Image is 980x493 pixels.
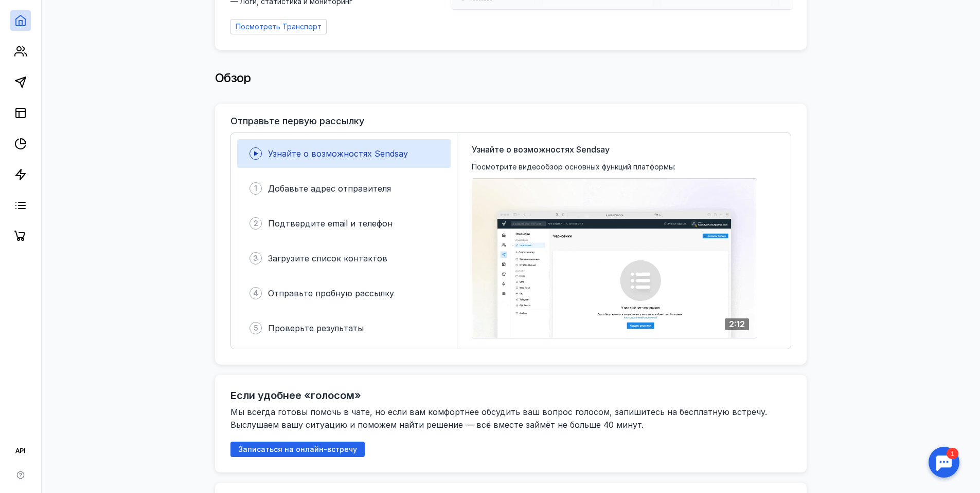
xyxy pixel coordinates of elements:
[254,183,257,194] span: 1
[230,116,364,126] h3: Отправьте первую рассылку
[238,445,357,454] span: Записаться на онлайн-встречу
[472,162,675,172] span: Посмотрите видеообзор основных функций платформы:
[472,143,610,156] span: Узнайте о возможностях Sendsay
[725,318,749,330] div: 2:12
[254,218,258,229] span: 2
[268,253,387,263] span: Загрузите список контактов
[230,442,365,457] button: Записаться на онлайн-встречу
[268,323,364,333] span: Проверьте результаты
[253,288,258,298] span: 4
[215,70,251,85] span: Обзор
[268,288,394,298] span: Отправьте пробную рассылку
[230,389,361,402] h2: Если удобнее «голосом»
[268,148,408,159] span: Узнайте о возможностях Sendsay
[230,445,365,453] a: Записаться на онлайн-встречу
[268,183,391,194] span: Добавьте адрес отправителя
[230,19,327,34] a: Посмотреть Транспорт
[230,407,770,430] span: Мы всегда готовы помочь в чате, но если вам комфортнее обсудить ваш вопрос голосом, запишитесь на...
[268,218,393,229] span: Подтвердите email и телефон
[254,323,258,333] span: 5
[23,6,35,17] div: 1
[236,23,322,31] span: Посмотреть Транспорт
[253,253,258,263] span: 3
